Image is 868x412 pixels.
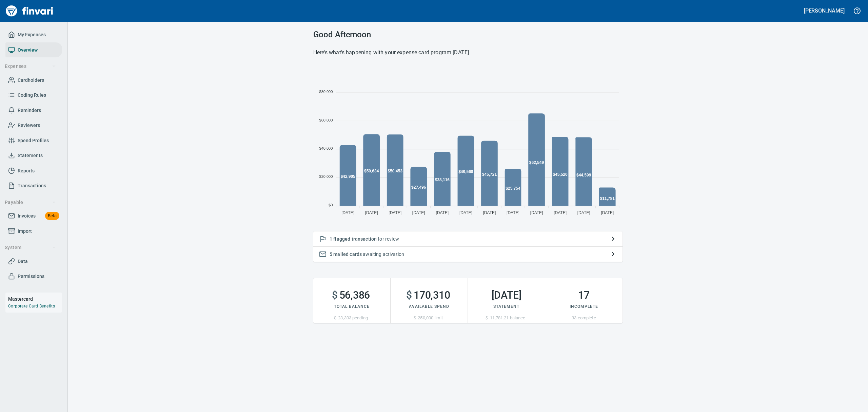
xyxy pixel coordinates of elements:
span: Coding Rules [18,91,46,99]
a: Spend Profiles [5,133,62,148]
h6: Here’s what’s happening with your expense card program [DATE] [313,48,623,57]
button: 1 flagged transaction for review [313,231,623,247]
tspan: [DATE] [365,210,378,215]
a: Coding Rules [5,88,62,103]
span: My Expenses [18,31,46,39]
span: 1 [330,236,332,242]
tspan: [DATE] [554,210,567,215]
a: Statements [5,148,62,163]
span: Import [18,227,32,236]
p: awaiting activation [330,251,606,258]
span: Overview [18,46,38,54]
a: Reviewers [5,118,62,133]
a: Corporate Card Benefits [8,304,55,308]
tspan: [DATE] [530,210,543,215]
tspan: $40,000 [319,146,333,150]
tspan: $20,000 [319,174,333,179]
span: Expenses [5,62,56,71]
span: Reviewers [18,121,40,130]
span: 5 [330,251,332,257]
a: My Expenses [5,27,62,42]
button: Payable [2,196,59,209]
button: Expenses [2,60,59,73]
tspan: $60,000 [319,118,333,122]
button: System [2,241,59,254]
span: Cardholders [18,76,44,85]
button: 5 mailed cards awaiting activation [313,247,623,262]
tspan: [DATE] [577,210,590,215]
tspan: [DATE] [601,210,614,215]
tspan: $0 [329,203,333,207]
p: 33 complete [545,315,623,321]
span: flagged transaction [333,236,377,242]
span: Spend Profiles [18,136,49,145]
span: Beta [45,212,59,220]
tspan: [DATE] [412,210,425,215]
img: Finvari [4,3,55,19]
a: Cardholders [5,73,62,88]
span: Data [18,257,28,266]
h5: [PERSON_NAME] [804,7,845,14]
span: Reminders [18,106,41,115]
a: Import [5,224,62,239]
tspan: [DATE] [459,210,472,215]
span: Incomplete [570,304,598,309]
a: Data [5,254,62,269]
p: for review [330,236,606,242]
h2: 17 [545,289,623,301]
span: Statements [18,151,43,160]
span: System [5,243,56,252]
button: 17Incomplete33 complete [545,278,623,323]
span: Permissions [18,272,44,281]
a: Reminders [5,103,62,118]
tspan: [DATE] [389,210,401,215]
tspan: [DATE] [507,210,519,215]
span: Payable [5,198,56,207]
span: Transactions [18,182,46,190]
h6: Mastercard [8,295,62,303]
tspan: [DATE] [436,210,449,215]
tspan: $80,000 [319,90,333,94]
span: Reports [18,167,35,175]
button: [PERSON_NAME] [802,5,846,16]
a: Transactions [5,178,62,193]
span: mailed cards [333,251,362,257]
tspan: [DATE] [341,210,354,215]
a: Permissions [5,269,62,284]
h3: Good Afternoon [313,30,623,39]
a: InvoicesBeta [5,208,62,224]
tspan: [DATE] [483,210,496,215]
span: Invoices [18,212,36,220]
a: Reports [5,163,62,179]
a: Overview [5,42,62,58]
